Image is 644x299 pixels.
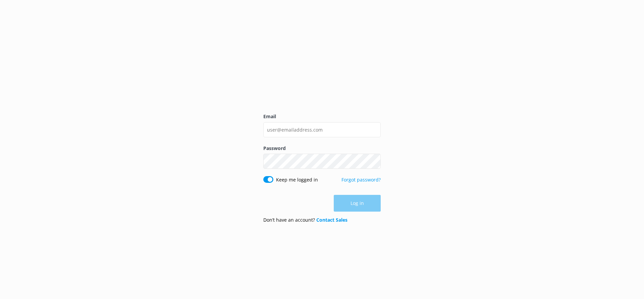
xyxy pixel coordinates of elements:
button: Show password [367,155,381,168]
label: Keep me logged in [276,176,318,183]
input: user@emailaddress.com [263,122,381,137]
label: Password [263,145,381,152]
a: Forgot password? [341,176,381,183]
p: Don’t have an account? [263,216,347,224]
label: Email [263,113,381,120]
a: Contact Sales [316,217,347,223]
